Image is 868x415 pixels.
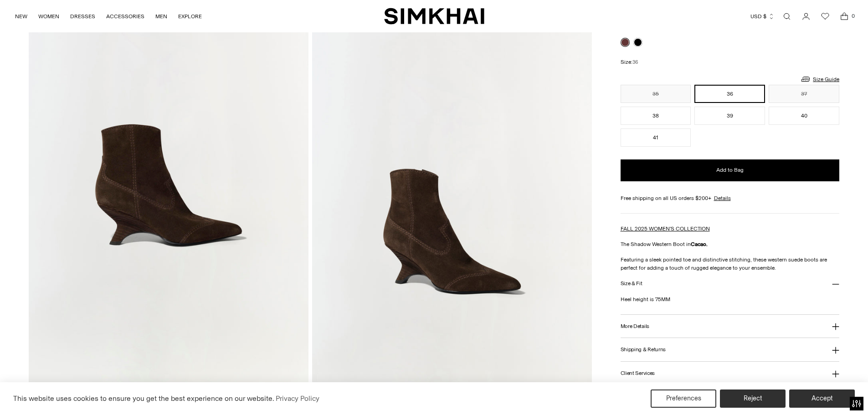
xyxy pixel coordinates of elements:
a: ACCESSORIES [106,6,144,26]
button: Add to Bag [621,159,840,181]
p: Heel height is 75MM [621,295,840,303]
h3: More Details [621,323,649,329]
a: Privacy Policy (opens in a new tab) [274,392,321,405]
a: Wishlist [816,7,834,26]
a: DRESSES [70,6,95,26]
span: 0 [849,12,857,20]
h3: Client Services [621,370,655,376]
a: WOMEN [38,6,59,26]
h3: Shipping & Returns [621,347,666,353]
a: SIMKHAI [384,7,484,25]
strong: Cacao. [691,241,708,247]
span: Add to Bag [716,166,744,174]
button: Size & Fit [621,272,840,295]
button: 41 [621,128,691,147]
button: 37 [769,85,839,103]
button: Shipping & Returns [621,338,840,361]
p: The Shadow Western Boot in [621,240,840,248]
h3: Size & Fit [621,281,642,287]
button: 35 [621,85,691,103]
label: Size: [621,58,638,67]
a: Open cart modal [835,7,853,26]
button: Preferences [651,389,716,408]
button: Client Services [621,362,840,385]
a: Go to the account page [797,7,815,26]
button: USD $ [750,6,775,26]
a: FALL 2025 WOMEN'S COLLECTION [621,225,710,232]
a: Size Guide [800,73,839,85]
button: More Details [621,315,840,338]
button: Reject [720,389,786,408]
button: 40 [769,107,839,125]
span: This website uses cookies to ensure you get the best experience on our website. [13,394,274,403]
a: NEW [15,6,27,26]
iframe: Sign Up via Text for Offers [7,380,92,408]
div: Free shipping on all US orders $200+ [621,194,840,202]
a: Open search modal [778,7,796,26]
a: EXPLORE [178,6,202,26]
button: 36 [694,85,765,103]
p: Featuring a sleek pointed toe and distinctive stitching, these western suede boots are perfect fo... [621,256,840,272]
a: Details [714,194,731,202]
button: Accept [789,389,855,408]
button: 38 [621,107,691,125]
a: MEN [155,6,167,26]
button: 39 [694,107,765,125]
span: 36 [632,59,638,65]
